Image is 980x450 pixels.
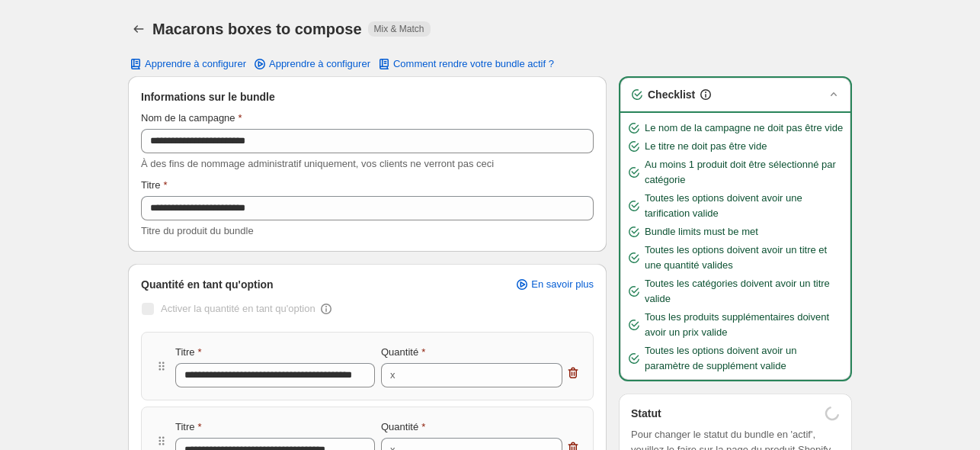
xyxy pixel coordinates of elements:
[145,58,246,70] span: Apprendre à configurer
[141,89,275,104] span: Informations sur le bundle
[119,53,255,75] button: Apprendre à configurer
[243,53,380,75] a: Apprendre à configurer
[381,345,425,360] label: Quantité
[175,419,202,435] label: Titre
[631,406,661,421] h3: Statut
[175,345,202,360] label: Titre
[141,111,242,126] label: Nom de la campagne
[390,368,396,383] div: x
[161,303,315,314] span: Activer la quantité en tant qu'option
[645,224,758,239] span: Bundle limits must be met
[645,276,844,307] span: Toutes les catégories doivent avoir un titre valide
[141,277,274,292] span: Quantité en tant qu'option
[645,121,843,136] span: Le nom de la campagne ne doit pas être vide
[367,53,563,75] button: Comment rendre votre bundle actif ?
[645,310,844,340] span: Tous les produits supplémentaires doivent avoir un prix valide
[393,58,554,70] span: Comment rendre votre bundle actif ?
[645,139,767,154] span: Le titre ne doit pas être vide
[645,343,844,374] span: Toutes les options doivent avoir un paramètre de supplément valide
[141,225,254,236] span: Titre du produit du bundle
[141,158,494,169] span: À des fins de nommage administratif uniquement, vos clients ne verront pas ceci
[381,419,425,435] label: Quantité
[505,274,603,295] a: En savoir plus
[645,243,844,273] span: Toutes les options doivent avoir un titre et une quantité valides
[269,58,370,70] span: Apprendre à configurer
[128,18,149,40] button: Back
[645,157,844,188] span: Au moins 1 produit doit être sélectionné par catégorie
[645,191,844,221] span: Toutes les options doivent avoir une tarification valide
[141,178,168,193] label: Titre
[648,87,695,102] h3: Checklist
[531,278,594,291] span: En savoir plus
[374,23,424,35] span: Mix & Match
[152,20,362,38] h1: Macarons boxes to compose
